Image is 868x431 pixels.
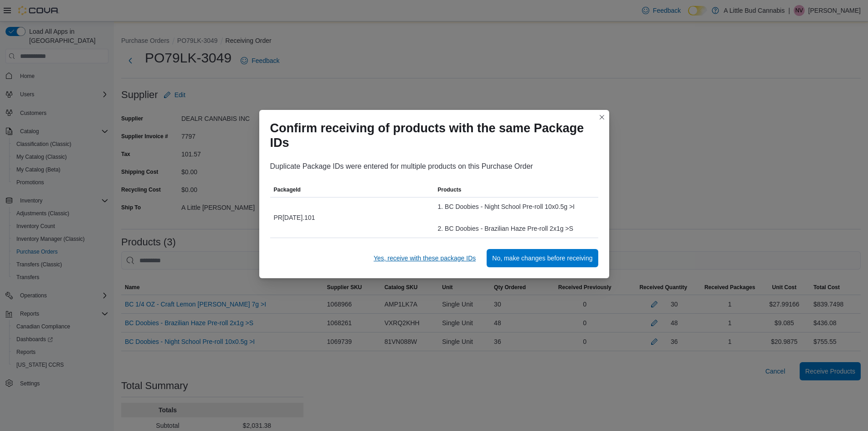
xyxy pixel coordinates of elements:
div: 2. BC Doobies - Brazilian Haze Pre-roll 2x1g >S [438,223,595,234]
div: 1. BC Doobies - Night School Pre-roll 10x0.5g >I [438,201,595,212]
h1: Confirm receiving of products with the same Package IDs [270,121,591,150]
button: No, make changes before receiving [487,249,598,267]
span: Yes, receive with these package IDs [374,254,476,263]
button: Yes, receive with these package IDs [370,249,479,267]
div: Duplicate Package IDs were entered for multiple products on this Purchase Order [270,161,598,172]
span: Products [438,186,462,193]
button: Closes this modal window [596,112,607,123]
span: PR[DATE].101 [274,212,315,223]
span: No, make changes before receiving [492,254,592,263]
span: PackageId [274,186,301,193]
